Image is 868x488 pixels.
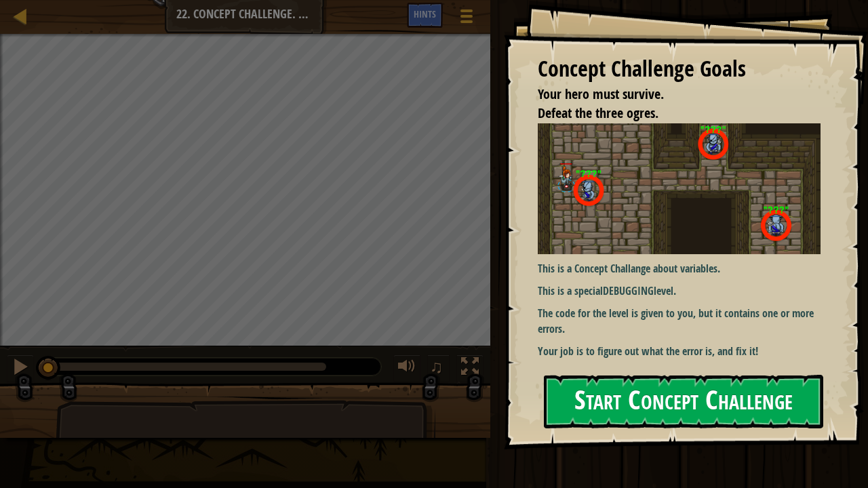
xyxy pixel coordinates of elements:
button: Toggle fullscreen [456,354,484,382]
p: Your job is to figure out what the error is, and fix it! [538,344,831,359]
li: Defeat the three ogres. [521,104,817,123]
button: Ctrl + P: Pause [7,354,34,382]
p: This is a Concept Challange about variables. [538,261,831,277]
div: Concept Challenge Goals [538,54,821,85]
p: The code for the level is given to you, but it contains one or more errors. [538,306,831,337]
span: Hints [414,7,436,20]
img: Master of names [538,123,831,254]
button: Show game menu [450,3,484,35]
p: This is a special level. [538,283,831,299]
button: Adjust volume [393,354,420,382]
strong: DEBUGGING [603,283,654,298]
span: ♫ [430,357,443,377]
li: Your hero must survive. [521,85,817,104]
button: Start Concept Challenge [544,375,823,428]
span: Defeat the three ogres. [538,104,658,122]
button: ♫ [427,354,450,382]
span: Your hero must survive. [538,85,664,103]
